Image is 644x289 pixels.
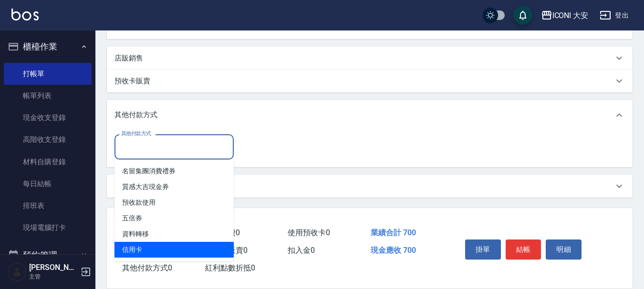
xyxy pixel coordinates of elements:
[4,195,92,217] a: 排班表
[4,217,92,239] a: 現場電腦打卡
[596,7,633,24] button: 登出
[537,6,592,25] button: ICONI 大安
[29,263,78,272] h5: [PERSON_NAME]
[4,85,92,107] a: 帳單列表
[288,246,315,255] span: 扣入金 0
[114,163,234,179] span: 名留集團消費禮券
[107,70,633,92] div: 預收卡販賣
[122,263,172,272] span: 其他付款方式 0
[552,10,589,21] div: ICONI 大安
[4,34,92,59] button: 櫃檯作業
[11,9,39,20] img: Logo
[513,6,532,25] button: save
[114,226,234,242] span: 資料轉移
[114,76,150,86] p: 預收卡販賣
[4,63,92,85] a: 打帳單
[121,130,151,137] label: 其他付款方式
[465,239,501,259] button: 掛單
[114,110,162,120] p: 其他付款方式
[506,239,541,259] button: 結帳
[29,272,78,281] p: 主管
[114,53,143,63] p: 店販銷售
[114,210,234,226] span: 五倍券
[114,195,234,210] span: 預收款使用
[107,47,633,70] div: 店販銷售
[288,228,330,237] span: 使用預收卡 0
[8,262,27,281] img: Person
[114,179,234,195] span: 質感大吉現金券
[371,246,416,255] span: 現金應收 700
[107,175,633,198] div: 備註及來源
[4,151,92,173] a: 材料自購登錄
[4,243,92,268] button: 預約管理
[114,242,234,258] span: 信用卡
[205,263,255,272] span: 紅利點數折抵 0
[4,107,92,129] a: 現金收支登錄
[4,173,92,195] a: 每日結帳
[4,129,92,150] a: 高階收支登錄
[546,239,582,259] button: 明細
[371,228,416,237] span: 業績合計 700
[107,100,633,130] div: 其他付款方式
